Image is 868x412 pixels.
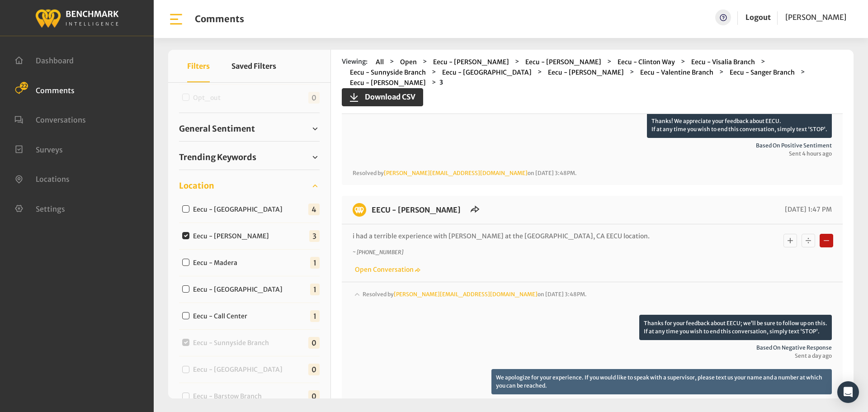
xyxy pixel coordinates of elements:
label: Eecu - [GEOGRAPHIC_DATA] [190,365,290,374]
a: Conversations [14,114,86,123]
span: Conversations [36,115,86,124]
label: Eecu - [GEOGRAPHIC_DATA] [190,205,290,214]
button: Saved Filters [231,50,276,82]
label: Eecu - Madera [190,258,245,268]
span: 1 [310,257,320,269]
a: Surveys [14,144,63,153]
a: [PERSON_NAME][EMAIL_ADDRESS][DOMAIN_NAME] [384,170,528,176]
input: Eecu - Call Center [182,312,189,319]
input: Eecu - [PERSON_NAME] [182,232,189,239]
button: Eecu - Sunnyside Branch [347,67,429,78]
div: Resolved by[PERSON_NAME][EMAIL_ADDRESS][DOMAIN_NAME]on [DATE] 3:48PM. [353,289,832,315]
label: Eecu - [PERSON_NAME] [190,232,276,241]
span: Trending Keywords [179,151,256,163]
span: Resolved by on [DATE] 3:48PM. [353,170,577,176]
span: Download CSV [359,91,415,102]
span: Resolved by on [DATE] 3:48PM. [363,291,587,298]
span: 1 [310,284,320,295]
span: [DATE] 1:47 PM [783,205,832,213]
button: Eecu - Clinton Way [615,57,678,67]
div: Open Intercom Messenger [837,381,859,403]
span: Based on negative response [353,344,832,352]
label: Eecu - [GEOGRAPHIC_DATA] [190,285,290,294]
a: Logout [745,9,771,25]
button: Download CSV [342,88,423,106]
a: Locations [14,174,70,183]
a: Settings [14,204,65,213]
a: Trending Keywords [179,151,320,164]
span: Sent 4 hours ago [353,150,832,158]
img: benchmark [353,203,366,217]
p: We apologize for your experience. If you would like to speak with a supervisor, please text us yo... [491,369,832,394]
div: Basic example [781,232,835,250]
span: 1 [310,310,320,322]
span: Based on positive sentiment [353,142,832,150]
input: Eecu - [GEOGRAPHIC_DATA] [182,285,189,293]
button: Eecu - Visalia Branch [689,57,758,67]
span: 3 [309,230,320,242]
span: 0 [308,92,320,104]
a: Open Conversation [353,265,420,274]
a: [PERSON_NAME][EMAIL_ADDRESS][DOMAIN_NAME] [394,291,538,298]
span: Locations [36,175,70,184]
h6: EECU - Selma Branch [366,203,466,217]
img: benchmark [35,7,119,29]
a: Comments 22 [14,85,75,94]
i: ~ [PHONE_NUMBER] [353,249,403,256]
span: Surveys [36,145,63,154]
span: Dashboard [36,56,74,65]
input: Eecu - [GEOGRAPHIC_DATA] [182,205,189,213]
button: Eecu - Valentine Branch [637,67,716,78]
img: bar [168,11,184,27]
span: Sent a day ago [353,352,832,360]
span: [PERSON_NAME] [785,13,846,22]
a: EECU - [PERSON_NAME] [372,205,461,214]
a: General Sentiment [179,122,320,136]
button: Eecu - [PERSON_NAME] [523,57,604,67]
button: Eecu - [PERSON_NAME] [545,67,627,78]
a: Location [179,179,320,193]
span: Location [179,180,214,192]
p: Thanks for your feedback about EECU; we’ll be sure to follow up on this. If at any time you wish ... [639,315,832,340]
span: General Sentiment [179,123,255,135]
button: Open [397,57,420,67]
label: Opt_out [190,93,228,103]
label: Eecu - Call Center [190,312,255,321]
span: Comments [36,85,75,95]
button: Eecu - [GEOGRAPHIC_DATA] [439,67,534,78]
span: 0 [308,390,320,402]
span: 0 [308,337,320,349]
span: Viewing: [342,57,368,67]
span: 0 [308,364,320,375]
button: Filters [187,50,210,82]
input: Eecu - Madera [182,259,189,266]
label: Eecu - Barstow Branch [190,392,269,401]
a: [PERSON_NAME] [785,9,846,25]
h1: Comments [195,14,244,24]
strong: 3 [439,78,443,86]
button: Eecu - [PERSON_NAME] [347,78,429,88]
button: All [373,57,387,67]
p: Thanks! We appreciate your feedback about EECU. If at any time you wish to end this conversation,... [647,113,832,138]
span: 4 [308,204,320,215]
span: Settings [36,204,65,213]
button: Eecu - [PERSON_NAME] [430,57,512,67]
button: Eecu - Sanger Branch [727,67,797,78]
span: 22 [20,82,28,90]
a: Dashboard [14,55,74,64]
label: Eecu - Sunnyside Branch [190,338,276,348]
a: Logout [745,13,771,22]
p: i had a terrible experience with [PERSON_NAME] at the [GEOGRAPHIC_DATA], CA EECU location. [353,232,712,241]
